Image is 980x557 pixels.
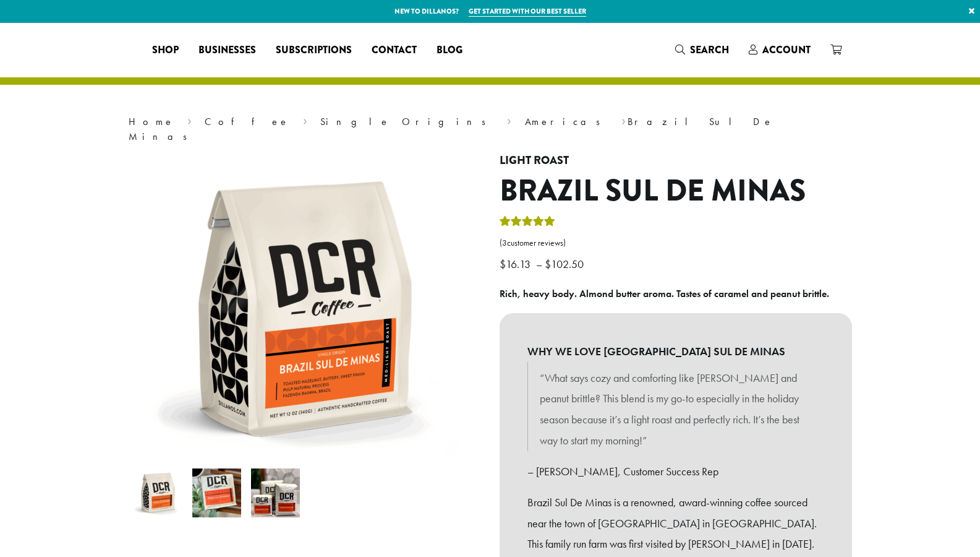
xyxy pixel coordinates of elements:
[525,115,608,128] a: Americas
[152,43,179,58] span: Shop
[500,237,852,249] a: (3customer reviews)
[251,468,300,517] img: Brazil Sul De Minas - Image 3
[500,214,555,233] div: Rated 5.00 out of 5
[762,43,811,57] span: Account
[500,257,534,271] bdi: 16.13
[205,115,289,128] a: Coffee
[502,238,507,248] span: 3
[372,43,417,58] span: Contact
[500,257,506,271] span: $
[690,43,729,57] span: Search
[621,110,626,129] span: ›
[437,43,462,58] span: Blog
[129,115,174,128] a: Home
[527,461,824,482] p: – [PERSON_NAME], Customer Success Rep
[507,110,511,129] span: ›
[150,154,459,464] img: Brazil Sul De Minas
[469,6,586,17] a: Get started with our best seller
[303,110,307,129] span: ›
[545,257,551,271] span: $
[134,468,182,517] img: Brazil Sul De Minas
[129,114,852,144] nav: Breadcrumb
[540,368,812,451] p: “What says cozy and comforting like [PERSON_NAME] and peanut brittle? This blend is my go-to espe...
[192,468,241,517] img: Brazil Sul De Minas - Image 2
[142,40,189,60] a: Shop
[500,173,852,209] h1: Brazil Sul De Minas
[198,43,256,58] span: Businesses
[500,287,829,300] b: Rich, heavy body. Almond butter aroma. Tastes of caramel and peanut brittle.
[500,154,852,168] h4: Light Roast
[665,40,739,60] a: Search
[187,110,192,129] span: ›
[320,115,494,128] a: Single Origins
[276,43,352,58] span: Subscriptions
[545,257,587,271] bdi: 102.50
[527,341,824,362] b: WHY WE LOVE [GEOGRAPHIC_DATA] SUL DE MINAS
[536,257,542,271] span: –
